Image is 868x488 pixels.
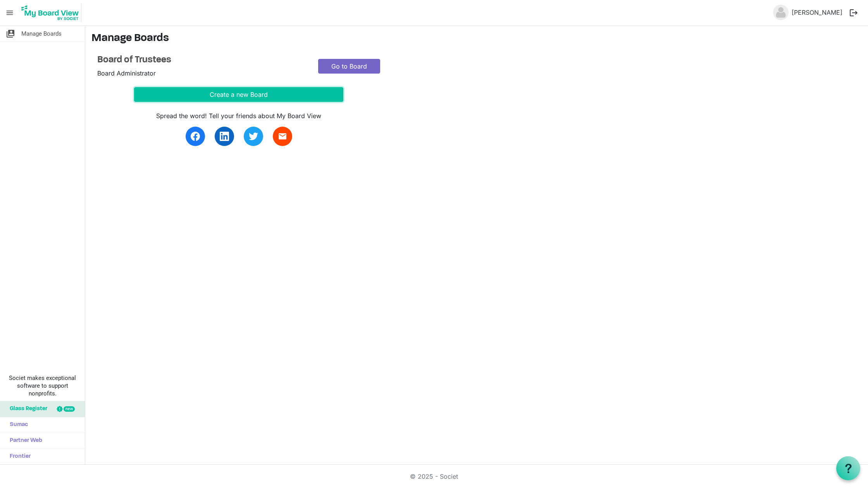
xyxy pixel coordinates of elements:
[6,417,28,433] span: Sumac
[6,449,31,464] span: Frontier
[6,433,42,448] span: Partner Web
[6,401,47,417] span: Glass Register
[2,5,17,20] span: menu
[273,127,292,146] a: email
[64,406,75,412] div: new
[19,3,84,22] a: My Board View Logo
[191,132,200,141] img: facebook.svg
[318,59,380,74] a: Go to Board
[21,26,62,41] span: Manage Boards
[3,374,81,397] span: Societ makes exceptional software to support nonprofits.
[846,5,862,21] button: logout
[220,132,229,141] img: linkedin.svg
[19,3,81,22] img: My Board View Logo
[410,473,458,480] a: © 2025 - Societ
[134,87,343,102] button: Create a new Board
[6,26,15,41] span: switch_account
[134,111,343,120] div: Spread the word! Tell your friends about My Board View
[97,55,307,66] a: Board of Trustees
[789,5,846,20] a: [PERSON_NAME]
[97,69,156,77] span: Board Administrator
[249,132,258,141] img: twitter.svg
[773,5,789,20] img: no-profile-picture.svg
[91,32,862,45] h3: Manage Boards
[278,132,287,141] span: email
